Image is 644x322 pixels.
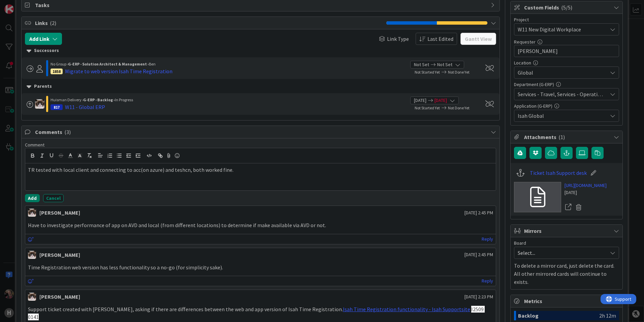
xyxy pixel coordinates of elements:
[415,105,440,110] span: Not Started Yet
[464,251,493,258] span: [DATE] 2:45 PM
[518,311,599,320] div: Backlog
[514,82,619,87] div: Department (G-ERP)
[414,97,426,104] span: [DATE]
[65,103,105,111] div: W11 - Global ERP
[514,262,619,286] p: To delete a mirror card, just delete the card. All other mirrored cards will continue to exists.
[83,97,115,102] b: G-ERP - Backlog ›
[25,194,40,202] button: Add
[27,47,494,54] div: Successors
[51,97,83,102] span: Huisman Delivery ›
[416,33,457,45] button: Last Edited
[437,61,452,68] span: Not Set
[414,61,429,68] span: Not Set
[28,251,36,259] img: Kv
[64,129,71,135] span: ( 3 )
[28,221,493,229] p: Have to investigate performance of app on AVD and local (from different locations) to determine i...
[35,99,44,109] img: Kv
[28,264,493,271] p: Time Registration web version has less functionality so a no-go (for simplicity sake).
[35,128,487,136] span: Comments
[434,97,447,104] span: [DATE]
[514,104,619,108] div: Application (G-ERP)
[51,104,63,110] div: 817
[28,209,36,217] img: Kv
[51,69,63,74] div: 1858
[518,90,607,98] span: Services - Travel, Services - Operations, Services - Human Resources, Work Preparation, Planning,...
[343,306,470,313] a: Isah Time Registration functionality - Isah Supportsite
[39,293,80,301] div: [PERSON_NAME]
[518,112,607,120] span: Isah Global
[482,235,493,243] a: Reply
[599,311,616,320] div: 2h 12m
[565,182,607,189] a: [URL][DOMAIN_NAME]
[39,209,80,217] div: [PERSON_NAME]
[27,83,494,90] div: Parents
[65,67,172,75] div: Migrate to web version Isah Time Registration
[35,19,383,27] span: Links
[514,60,619,65] div: Location
[387,35,409,43] span: Link Type
[561,4,572,11] span: ( 5/5 )
[43,194,64,202] button: Cancel
[518,248,604,258] span: Select...
[448,70,470,75] span: Not Done Yet
[514,39,536,45] label: Requester
[464,209,493,216] span: [DATE] 2:45 PM
[558,134,565,140] span: ( 1 )
[39,251,80,259] div: [PERSON_NAME]
[518,69,607,77] span: Global
[28,166,493,174] p: TR tested with local client and connecting to acc(on azure) and teshcn, both worked fine.
[514,17,619,22] div: Project
[25,33,62,45] button: Add Link
[524,297,610,305] span: Metrics
[524,227,610,235] span: Mirrors
[448,105,470,110] span: Not Done Yet
[149,61,156,66] span: Ben
[51,61,68,66] span: No Group ›
[115,97,133,102] span: In Progress
[35,1,487,9] span: Tasks
[464,293,493,300] span: [DATE] 2:23 PM
[565,203,572,212] a: Open
[518,25,604,34] span: W11 New Digital Workplace
[415,70,440,75] span: Not Started Yet
[28,305,493,321] p: Support ticket created with [PERSON_NAME], asking if there are differences between the web and ap...
[460,33,496,45] button: Gantt View
[524,3,610,11] span: Custom Fields
[28,293,36,301] img: Kv
[482,277,493,285] a: Reply
[530,169,587,177] a: Ticket Isah Support desk
[524,133,610,141] span: Attachments
[565,189,607,196] div: [DATE]
[14,1,31,9] span: Support
[50,20,56,26] span: ( 2 )
[25,142,44,148] span: Comment
[514,241,526,245] span: Board
[427,35,453,43] span: Last Edited
[68,61,149,66] b: G-ERP - Solution Architect & Management ›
